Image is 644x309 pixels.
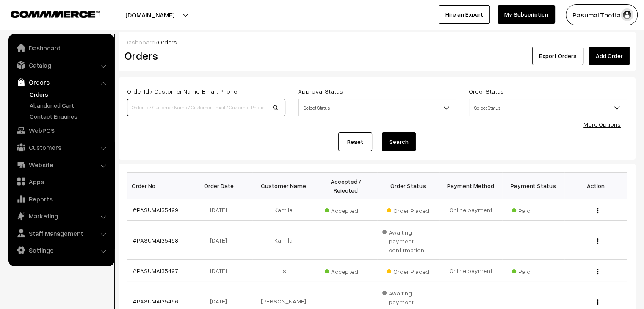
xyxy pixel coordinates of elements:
[502,221,565,260] td: -
[127,87,237,96] label: Order Id / Customer Name, Email, Phone
[439,199,502,221] td: Online payment
[566,4,638,25] button: Pasumai Thotta…
[28,112,111,121] a: Contact Enquires
[124,49,285,62] h2: Orders
[11,174,111,189] a: Apps
[11,226,111,241] a: Staff Management
[252,221,315,260] td: Kamila
[387,265,429,276] span: Order Placed
[325,204,367,215] span: Accepted
[299,100,456,115] span: Select Status
[315,221,377,260] td: -
[597,269,598,274] img: Menu
[124,38,630,47] div: /
[127,173,190,199] th: Order No
[11,243,111,258] a: Settings
[11,58,111,73] a: Catalog
[589,47,630,65] a: Add Order
[583,121,621,128] a: More Options
[298,87,343,96] label: Approval Status
[28,90,111,99] a: Orders
[190,221,252,260] td: [DATE]
[439,173,502,199] th: Payment Method
[382,226,435,254] span: Awaiting payment confirmation
[252,173,315,199] th: Customer Name
[124,39,155,46] a: Dashboard
[252,199,315,221] td: Kamila
[11,11,100,17] img: COMMMERCE
[469,87,504,96] label: Order Status
[11,123,111,138] a: WebPOS
[621,8,633,21] img: user
[127,99,285,116] input: Order Id / Customer Name / Customer Email / Customer Phone
[597,208,598,213] img: Menu
[382,132,416,151] button: Search
[439,260,502,281] td: Online payment
[502,173,565,199] th: Payment Status
[597,238,598,244] img: Menu
[469,100,627,115] span: Select Status
[252,260,315,281] td: Js
[512,204,554,215] span: Paid
[512,265,554,276] span: Paid
[564,173,627,199] th: Action
[498,5,555,24] a: My Subscription
[469,99,627,116] span: Select Status
[133,206,178,213] a: #PASUMAI35499
[190,199,252,221] td: [DATE]
[315,173,377,199] th: Accepted / Rejected
[325,265,367,276] span: Accepted
[133,298,178,305] a: #PASUMAI35496
[133,237,178,244] a: #PASUMAI35498
[11,8,85,19] a: COMMMERCE
[11,40,111,55] a: Dashboard
[190,260,252,281] td: [DATE]
[11,208,111,223] a: Marketing
[298,99,456,116] span: Select Status
[96,4,204,25] button: [DOMAIN_NAME]
[377,173,440,199] th: Order Status
[11,74,111,90] a: Orders
[597,299,598,305] img: Menu
[11,140,111,155] a: Customers
[532,47,583,65] button: Export Orders
[439,5,490,24] a: Hire an Expert
[11,157,111,172] a: Website
[190,173,252,199] th: Order Date
[387,204,429,215] span: Order Placed
[338,132,372,151] a: Reset
[28,101,111,110] a: Abandoned Cart
[133,267,178,274] a: #PASUMAI35497
[158,39,177,46] span: Orders
[11,191,111,207] a: Reports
